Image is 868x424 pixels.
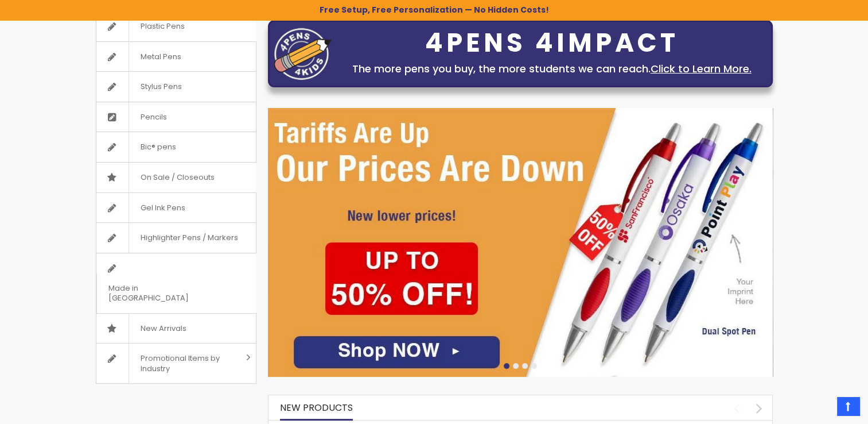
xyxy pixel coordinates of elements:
[129,193,197,223] span: Gel Ink Pens
[129,314,198,344] span: New Arrivals
[96,223,256,253] a: Highlighter Pens / Markers
[96,193,256,223] a: Gel Ink Pens
[651,61,752,76] a: Click to Learn More.
[96,314,256,344] a: New Arrivals
[96,132,256,162] a: Bic® pens
[129,42,193,72] span: Metal Pens
[274,28,332,80] img: four_pen_logo.png
[96,273,227,313] span: Made in [GEOGRAPHIC_DATA]
[129,11,196,41] span: Plastic Pens
[727,398,747,418] div: prev
[749,398,769,418] div: next
[96,344,256,383] a: Promotional Items by Industry
[268,108,773,377] img: /cheap-promotional-products.html
[280,401,353,414] span: New Products
[129,72,193,102] span: Stylus Pens
[337,31,766,55] div: 4PENS 4IMPACT
[96,11,256,41] a: Plastic Pens
[96,253,256,313] a: Made in [GEOGRAPHIC_DATA]
[129,132,188,162] span: Bic® pens
[96,102,256,132] a: Pencils
[129,344,242,383] span: Promotional Items by Industry
[96,72,256,102] a: Stylus Pens
[129,163,226,192] span: On Sale / Closeouts
[96,42,256,72] a: Metal Pens
[337,61,766,77] div: The more pens you buy, the more students we can reach.
[773,393,868,424] iframe: Google Customer Reviews
[129,102,178,132] span: Pencils
[129,223,250,253] span: Highlighter Pens / Markers
[96,163,256,192] a: On Sale / Closeouts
